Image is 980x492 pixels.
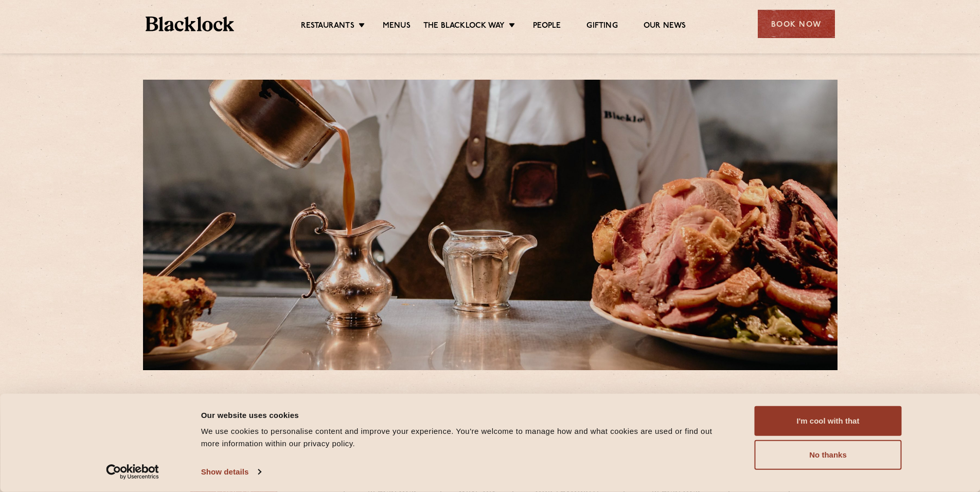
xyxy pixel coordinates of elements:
[201,425,732,450] div: We use cookies to personalise content and improve your experience. You're welcome to manage how a...
[87,464,177,480] a: Usercentrics Cookiebot - opens in a new window
[423,21,505,32] a: The Blacklock Way
[644,21,686,32] a: Our News
[755,440,902,470] button: No thanks
[201,409,732,421] div: Our website uses cookies
[201,464,261,480] a: Show details
[301,21,354,32] a: Restaurants
[755,406,902,436] button: I'm cool with that
[758,10,835,38] div: Book Now
[586,21,617,32] a: Gifting
[146,16,235,31] img: BL_Textured_Logo-footer-cropped.svg
[383,21,411,32] a: Menus
[533,21,561,32] a: People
